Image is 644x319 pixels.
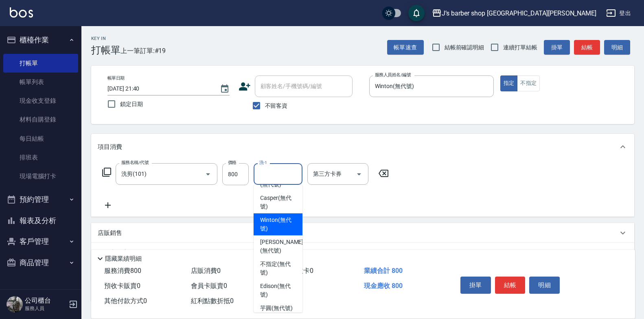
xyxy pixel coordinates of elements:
span: 現金應收 800 [364,282,403,290]
span: 紅利點數折抵 0 [191,297,234,305]
span: 店販消費 0 [191,267,221,275]
a: 排班表 [3,148,78,167]
h5: 公司櫃台 [25,297,66,305]
p: 服務人員 [25,305,66,312]
span: Edison (無代號) [260,282,296,299]
span: 不指定 (無代號) [260,260,296,277]
button: 掛單 [544,40,570,55]
button: 結帳 [495,277,526,294]
span: 不留客資 [265,102,288,110]
a: 帳單列表 [3,73,78,91]
button: J’s barber shop [GEOGRAPHIC_DATA][PERSON_NAME] [429,5,600,22]
div: 預收卡販賣 [91,243,634,262]
span: 其他付款方式 0 [104,297,147,305]
button: Choose date, selected date is 2025-09-13 [215,79,234,99]
button: Open [202,168,215,181]
a: 每日結帳 [3,129,78,148]
button: save [408,5,425,21]
p: 隱藏業績明細 [105,255,142,263]
button: 櫃檯作業 [3,29,78,51]
button: 結帳 [574,40,600,55]
label: 帳單日期 [107,75,125,81]
img: Logo [10,7,33,18]
span: 上一筆訂單:#19 [120,46,166,56]
h2: Key In [91,36,120,41]
button: 客戶管理 [3,231,78,252]
h3: 打帳單 [91,44,120,56]
span: Casper (無代號) [260,194,296,211]
button: 帳單速查 [387,40,424,55]
button: 指定 [500,75,518,91]
button: 明細 [529,277,560,294]
p: 店販銷售 [98,229,122,237]
span: 會員卡販賣 0 [191,282,227,290]
label: 價格 [228,159,237,166]
p: 預收卡販賣 [98,248,128,257]
label: 服務名稱/代號 [121,159,149,166]
span: 業績合計 800 [364,267,403,275]
button: 掛單 [460,277,491,294]
div: J’s barber shop [GEOGRAPHIC_DATA][PERSON_NAME] [442,8,596,18]
button: 明細 [604,40,630,55]
img: Person [7,296,23,312]
span: 預收卡販賣 0 [104,282,140,290]
span: 連續打單結帳 [503,43,537,52]
button: 報表及分析 [3,210,78,231]
div: 項目消費 [91,134,634,160]
span: Winton (無代號) [260,216,296,233]
a: 現場電腦打卡 [3,167,78,186]
div: 店販銷售 [91,223,634,243]
span: 芋圓 (無代號) [260,304,293,312]
label: 洗-1 [259,159,267,166]
span: 服務消費 800 [104,267,141,275]
button: Open [353,168,366,181]
button: 不指定 [517,75,540,91]
label: 服務人員姓名/編號 [375,72,411,78]
span: [PERSON_NAME] (無代號) [260,238,303,255]
input: YYYY/MM/DD hh:mm [107,82,212,95]
span: 結帳前確認明細 [445,43,484,52]
a: 現金收支登錄 [3,91,78,110]
button: 登出 [603,6,634,21]
span: 鎖定日期 [120,100,143,109]
button: 預約管理 [3,189,78,210]
p: 項目消費 [98,143,122,151]
button: 商品管理 [3,252,78,273]
a: 打帳單 [3,54,78,73]
a: 材料自購登錄 [3,110,78,129]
